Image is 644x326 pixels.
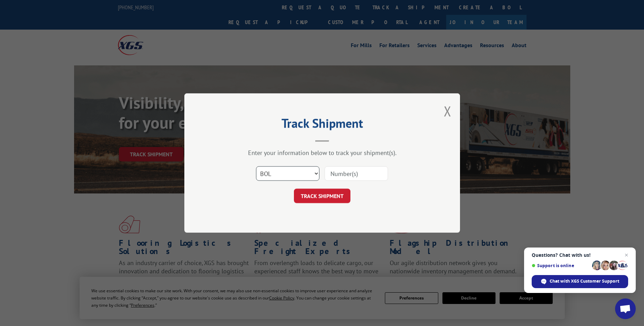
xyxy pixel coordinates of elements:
[532,252,628,258] span: Questions? Chat with us!
[550,278,619,284] span: Chat with XGS Customer Support
[444,102,451,120] button: Close modal
[622,251,631,259] span: Close chat
[294,189,350,203] button: TRACK SHIPMENT
[532,263,590,268] span: Support is online
[219,118,426,132] h2: Track Shipment
[615,298,636,319] div: Open chat
[325,166,388,181] input: Number(s)
[219,149,426,157] div: Enter your information below to track your shipment(s).
[532,275,628,288] div: Chat with XGS Customer Support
